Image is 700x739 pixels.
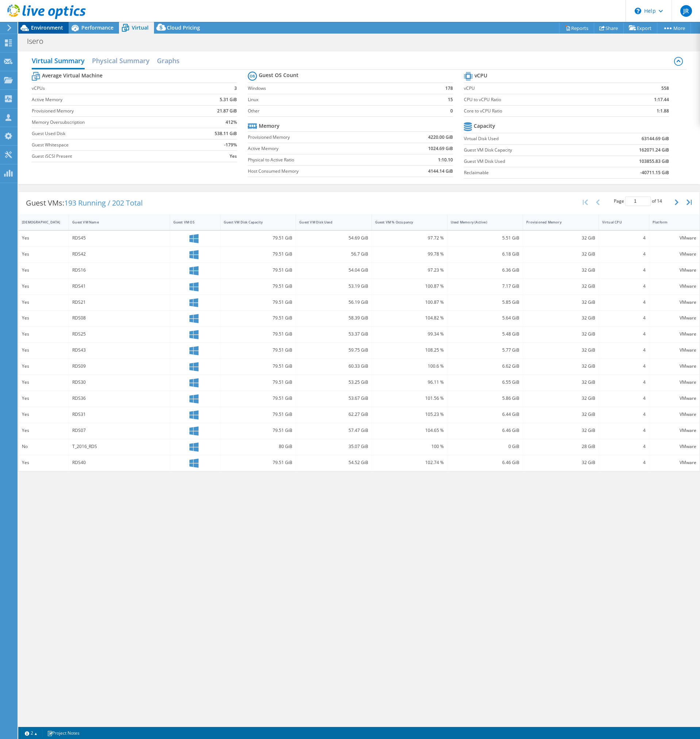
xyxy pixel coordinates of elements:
div: 79.51 GiB [224,394,292,402]
div: 6.44 GiB [451,410,519,418]
div: RDS31 [72,410,166,418]
div: VMware [653,250,696,258]
b: 4144.14 GiB [428,168,453,175]
b: 1:1.88 [657,107,669,115]
div: 100.87 % [375,298,444,306]
div: 79.51 GiB [224,362,292,370]
b: Yes [230,153,237,160]
div: RDS09 [72,362,166,370]
div: 60.33 GiB [299,362,368,370]
div: 79.51 GiB [224,410,292,418]
a: More [657,22,691,34]
div: VMware [653,266,696,274]
div: VMware [653,346,696,354]
span: JR [680,5,692,17]
span: Page of [614,196,662,206]
div: 97.23 % [375,266,444,274]
div: VMware [653,362,696,370]
div: 4 [602,266,646,274]
label: CPU to vCPU Ratio [464,96,615,103]
div: Guest VM Disk Capacity [224,220,284,225]
a: Project Notes [42,728,85,738]
a: Share [594,22,624,34]
div: Yes [22,330,65,338]
div: 100.6 % [375,362,444,370]
div: RDS40 [72,459,166,467]
div: 56.7 GiB [299,250,368,258]
div: 104.65 % [375,426,444,434]
div: 32 GiB [526,459,595,467]
div: VMware [653,410,696,418]
div: Yes [22,346,65,354]
b: 5.31 GiB [220,96,237,103]
div: 79.51 GiB [224,266,292,274]
div: RDS36 [72,394,166,402]
label: Guest Whitespace [32,141,188,149]
div: 6.55 GiB [451,378,519,386]
label: Provisioned Memory [32,107,188,115]
label: Other [248,107,426,115]
div: 5.64 GiB [451,314,519,322]
div: 32 GiB [526,266,595,274]
label: Active Memory [248,145,389,152]
div: Yes [22,298,65,306]
div: VMware [653,459,696,467]
div: 102.74 % [375,459,444,467]
div: 80 GiB [224,443,292,451]
b: 538.11 GiB [215,130,237,137]
a: Reports [559,22,594,34]
div: RDS21 [72,298,166,306]
div: 32 GiB [526,362,595,370]
label: Guest iSCSI Present [32,153,188,160]
div: 5.77 GiB [451,346,519,354]
div: 4 [602,378,646,386]
div: 4 [602,234,646,242]
div: 53.37 GiB [299,330,368,338]
div: 32 GiB [526,250,595,258]
b: 558 [661,85,669,92]
div: 32 GiB [526,346,595,354]
div: 59.75 GiB [299,346,368,354]
div: RDS07 [72,426,166,434]
svg: \n [635,8,641,14]
div: VMware [653,298,696,306]
b: vCPU [474,72,487,79]
b: 178 [445,85,453,92]
div: Yes [22,250,65,258]
div: Yes [22,394,65,402]
label: Windows [248,85,426,92]
div: 79.51 GiB [224,250,292,258]
div: 4 [602,394,646,402]
div: Guest VM % Occupancy [375,220,435,225]
div: 53.67 GiB [299,394,368,402]
div: T_2016_RDS [72,443,166,451]
label: Guest VM Disk Used [464,158,594,165]
span: Cloud Pricing [167,24,200,31]
div: Yes [22,266,65,274]
div: 99.34 % [375,330,444,338]
div: 0 GiB [451,443,519,451]
div: 101.56 % [375,394,444,402]
b: 21.87 GiB [217,107,237,115]
b: 162071.24 GiB [639,146,669,154]
div: 104.82 % [375,314,444,322]
div: 4 [602,330,646,338]
div: 79.51 GiB [224,298,292,306]
div: 32 GiB [526,298,595,306]
b: Capacity [474,122,495,130]
div: [DEMOGRAPHIC_DATA] [22,220,57,225]
div: RDS08 [72,314,166,322]
label: Provisioned Memory [248,134,389,141]
b: 1024.69 GiB [428,145,453,152]
div: VMware [653,330,696,338]
a: Export [623,22,657,34]
div: 58.39 GiB [299,314,368,322]
div: 5.86 GiB [451,394,519,402]
b: 0 [450,107,453,115]
b: 1:17.44 [654,96,669,103]
b: -40711.15 GiB [640,169,669,176]
label: Physical to Active Ratio [248,156,389,164]
b: 15 [448,96,453,103]
div: 79.51 GiB [224,378,292,386]
b: 1:10.10 [438,156,453,164]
